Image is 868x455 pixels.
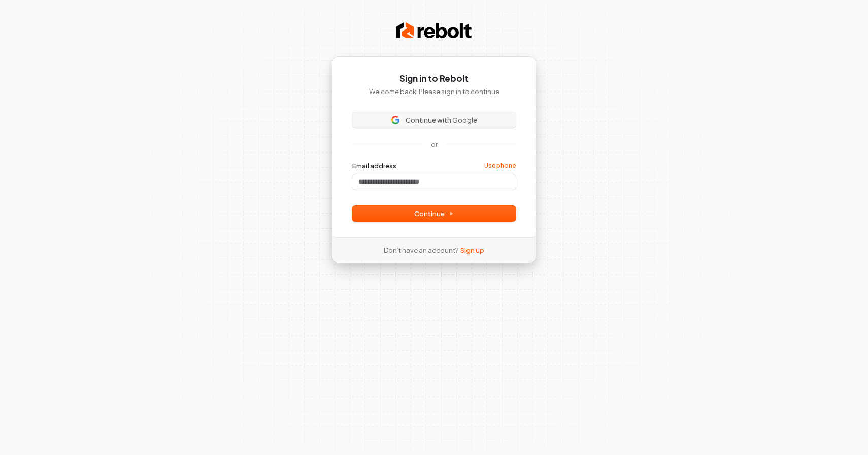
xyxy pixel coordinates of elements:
[431,140,438,149] p: or
[352,112,516,128] button: Sign in with GoogleContinue with Google
[414,209,454,218] span: Continue
[484,162,516,170] a: Use phone
[396,20,472,41] img: Rebolt Logo
[460,246,484,255] a: Sign up
[406,115,477,125] span: Continue with Google
[352,73,516,85] h1: Sign in to Rebolt
[391,116,399,124] img: Sign in with Google
[352,206,516,221] button: Continue
[352,87,516,96] p: Welcome back! Please sign in to continue
[384,246,458,255] span: Don’t have an account?
[352,161,396,170] label: Email address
